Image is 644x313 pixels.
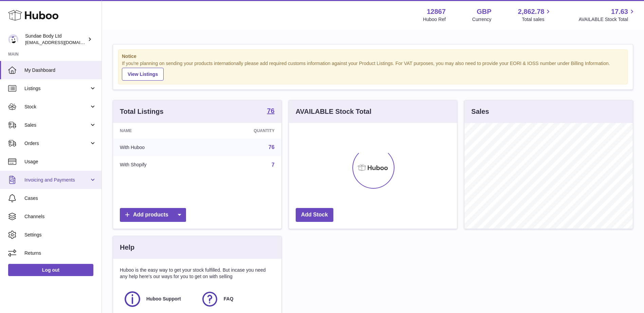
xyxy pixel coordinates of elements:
[201,290,271,308] a: FAQ
[204,123,281,139] th: Quantity
[24,250,96,256] span: Returns
[113,123,204,139] th: Name
[267,107,274,114] strong: 76
[25,33,86,46] div: Sundae Body Ltd
[8,34,18,44] img: internalAdmin-12867@internal.huboo.com
[269,144,275,150] a: 76
[578,16,636,23] span: AVAILABLE Stock Total
[518,7,552,23] a: 2,862.78 Total sales
[24,122,89,128] span: Sales
[120,208,186,222] a: Add products
[120,243,134,252] h3: Help
[122,60,624,81] div: If you're planning on sending your products internationally please add required customs informati...
[296,107,371,116] h3: AVAILABLE Stock Total
[24,67,96,74] span: My Dashboard
[8,264,93,276] a: Log out
[272,162,275,168] a: 7
[267,107,274,116] a: 76
[578,7,636,23] a: 17.63 AVAILABLE Stock Total
[477,7,491,16] strong: GBP
[427,7,446,16] strong: 12867
[471,107,489,116] h3: Sales
[113,139,204,156] td: With Huboo
[146,296,181,302] span: Huboo Support
[611,7,628,16] span: 17.63
[24,195,96,202] span: Cases
[120,107,164,116] h3: Total Listings
[296,208,333,222] a: Add Stock
[123,290,194,308] a: Huboo Support
[113,156,204,174] td: With Shopify
[25,40,100,45] span: [EMAIL_ADDRESS][DOMAIN_NAME]
[122,53,624,60] strong: Notice
[522,16,552,23] span: Total sales
[423,16,446,23] div: Huboo Ref
[122,68,164,81] a: View Listings
[518,7,545,16] span: 2,862.78
[24,140,89,147] span: Orders
[224,296,234,302] span: FAQ
[24,177,89,183] span: Invoicing and Payments
[120,267,275,280] p: Huboo is the easy way to get your stock fulfilled. But incase you need any help here's our ways f...
[24,85,89,92] span: Listings
[24,213,96,220] span: Channels
[24,104,89,110] span: Stock
[24,159,96,165] span: Usage
[472,16,492,23] div: Currency
[24,232,96,238] span: Settings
